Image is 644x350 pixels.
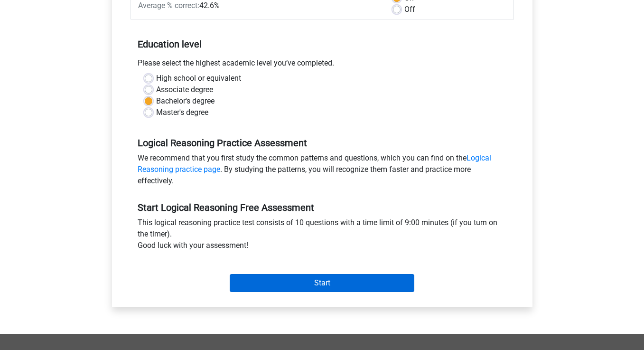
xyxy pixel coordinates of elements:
[156,73,241,84] label: High school or equivalent
[156,95,215,107] label: Bachelor's degree
[131,57,514,73] div: Please select the highest academic level you’ve completed.
[138,35,507,54] h5: Education level
[230,274,414,292] input: Start
[138,202,507,213] h5: Start Logical Reasoning Free Assessment
[138,137,507,149] h5: Logical Reasoning Practice Assessment
[156,84,213,95] label: Associate degree
[131,152,514,190] div: We recommend that you first study the common patterns and questions, which you can find on the . ...
[131,217,514,255] div: This logical reasoning practice test consists of 10 questions with a time limit of 9:00 minutes (...
[156,107,208,118] label: Master's degree
[404,4,415,15] label: Off
[138,1,199,10] span: Average % correct:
